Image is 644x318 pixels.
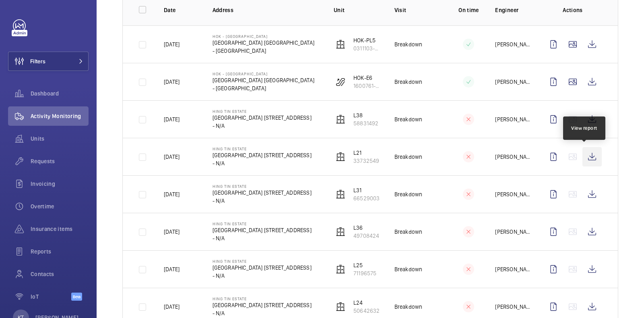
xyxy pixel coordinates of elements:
[394,265,423,273] p: Breakdown
[394,115,423,123] p: Breakdown
[213,309,312,317] p: - N/A
[455,6,482,14] p: On time
[495,6,531,14] p: Engineer
[353,232,379,240] p: 49708424
[213,71,314,76] p: HOK - [GEOGRAPHIC_DATA]
[31,270,89,278] span: Contacts
[213,197,312,205] p: - N/A
[213,109,312,114] p: Hing Tin Estate
[334,6,382,14] p: Unit
[213,47,314,55] p: - [GEOGRAPHIC_DATA]
[336,114,345,124] img: elevator.svg
[353,119,378,127] p: 58831492
[71,293,82,301] span: Beta
[353,224,379,232] p: L36
[213,6,321,14] p: Address
[353,149,379,157] p: L21
[164,115,180,123] p: [DATE]
[213,226,312,234] p: [GEOGRAPHIC_DATA] [STREET_ADDRESS]
[353,36,382,44] p: HOK-PL5
[164,40,180,48] p: [DATE]
[336,39,345,49] img: elevator.svg
[495,153,531,161] p: [PERSON_NAME] Wing Ho
[353,299,380,307] p: L24
[571,125,597,132] div: View report
[213,151,312,159] p: [GEOGRAPHIC_DATA] [STREET_ADDRESS]
[31,247,89,256] span: Reports
[31,180,89,188] span: Invoicing
[213,114,312,122] p: [GEOGRAPHIC_DATA] [STREET_ADDRESS]
[213,146,312,151] p: Hing Tin Estate
[336,189,345,199] img: elevator.svg
[8,52,89,71] button: Filters
[495,303,531,311] p: [PERSON_NAME] Wing Ho
[164,6,200,14] p: Date
[213,296,312,301] p: Hing Tin Estate
[353,111,378,119] p: L38
[353,74,382,82] p: HOK-E6
[213,264,312,272] p: [GEOGRAPHIC_DATA] [STREET_ADDRESS]
[394,153,423,161] p: Breakdown
[353,82,382,90] p: 1600761-012
[394,228,423,236] p: Breakdown
[213,39,314,47] p: [GEOGRAPHIC_DATA] [GEOGRAPHIC_DATA]
[495,265,531,273] p: [PERSON_NAME] Wing Ho
[394,303,423,311] p: Breakdown
[31,293,71,301] span: IoT
[495,78,531,86] p: [PERSON_NAME]
[164,78,180,86] p: [DATE]
[213,259,312,264] p: Hing Tin Estate
[31,157,89,165] span: Requests
[495,115,531,123] p: [PERSON_NAME] Wing Ho
[213,84,314,92] p: - [GEOGRAPHIC_DATA]
[336,227,345,237] img: elevator.svg
[353,269,376,277] p: 71196575
[213,234,312,242] p: - N/A
[31,112,89,120] span: Activity Monitoring
[353,261,376,269] p: L25
[336,264,345,274] img: elevator.svg
[213,189,312,197] p: [GEOGRAPHIC_DATA] [STREET_ADDRESS]
[30,57,45,65] span: Filters
[164,265,180,273] p: [DATE]
[164,228,180,236] p: [DATE]
[164,303,180,311] p: [DATE]
[213,301,312,309] p: [GEOGRAPHIC_DATA] [STREET_ADDRESS]
[394,6,442,14] p: Visit
[31,135,89,143] span: Units
[31,89,89,98] span: Dashboard
[336,302,345,312] img: elevator.svg
[213,159,312,167] p: - N/A
[495,190,531,198] p: [PERSON_NAME] Wing Ho
[213,122,312,130] p: - N/A
[544,6,602,14] p: Actions
[353,194,380,202] p: 66529003
[394,78,423,86] p: Breakdown
[31,202,89,210] span: Overtime
[213,34,314,39] p: HOK - [GEOGRAPHIC_DATA]
[213,221,312,226] p: Hing Tin Estate
[164,190,180,198] p: [DATE]
[353,44,382,52] p: 0311103-008
[495,40,531,48] p: [PERSON_NAME]
[164,153,180,161] p: [DATE]
[336,77,345,87] img: escalator.svg
[353,157,379,165] p: 33732549
[394,40,423,48] p: Breakdown
[213,76,314,84] p: [GEOGRAPHIC_DATA] [GEOGRAPHIC_DATA]
[353,307,380,315] p: 50642632
[31,225,89,233] span: Insurance items
[353,186,380,194] p: L31
[336,152,345,162] img: elevator.svg
[213,272,312,280] p: - N/A
[213,184,312,189] p: Hing Tin Estate
[495,228,531,236] p: [PERSON_NAME] Wing Ho
[394,190,423,198] p: Breakdown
